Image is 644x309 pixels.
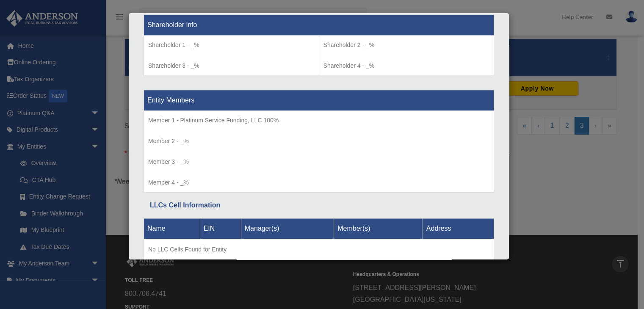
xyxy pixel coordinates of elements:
th: Address [423,218,494,239]
th: Manager(s) [241,218,334,239]
p: Shareholder 3 - _% [148,61,315,71]
p: Member 1 - Platinum Service Funding, LLC 100% [148,115,489,126]
th: EIN [200,218,241,239]
th: Name [144,218,200,239]
p: Member 4 - _% [148,177,489,188]
p: Shareholder 2 - _% [323,40,490,50]
div: LLCs Cell Information [150,199,488,211]
th: Entity Members [144,90,494,110]
th: Shareholder info [144,15,494,36]
p: Member 3 - _% [148,157,489,167]
p: Shareholder 1 - _% [148,40,315,50]
p: Shareholder 4 - _% [323,61,490,71]
th: Member(s) [334,218,423,239]
td: No LLC Cells Found for Entity [144,239,494,260]
p: Member 2 - _% [148,136,489,146]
